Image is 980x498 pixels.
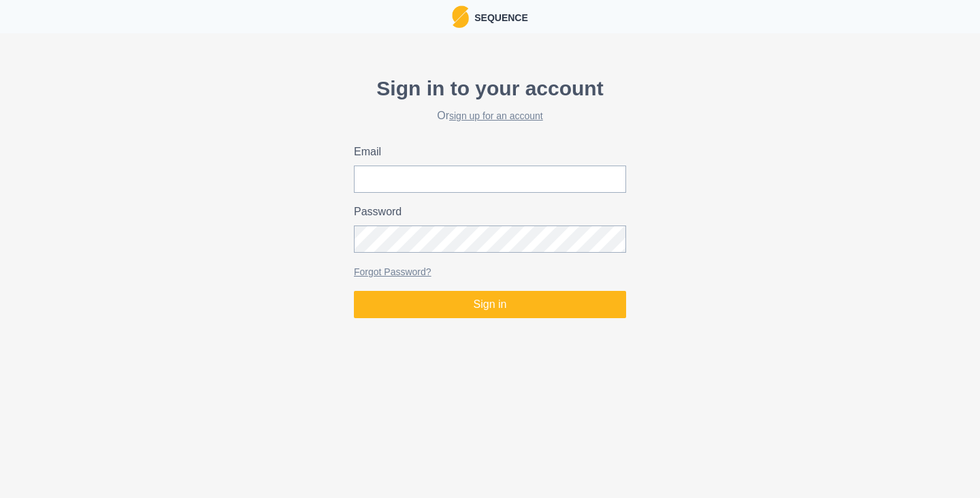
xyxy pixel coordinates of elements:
a: sign up for an account [449,110,543,121]
a: Forgot Password? [354,266,431,277]
h2: Or [354,109,626,122]
a: LogoSequence [452,5,528,28]
p: Sign in to your account [354,73,626,104]
button: Sign in [354,291,626,318]
p: Sequence [469,8,528,25]
label: Password [354,204,618,220]
label: Email [354,144,618,160]
img: Logo [452,5,469,28]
